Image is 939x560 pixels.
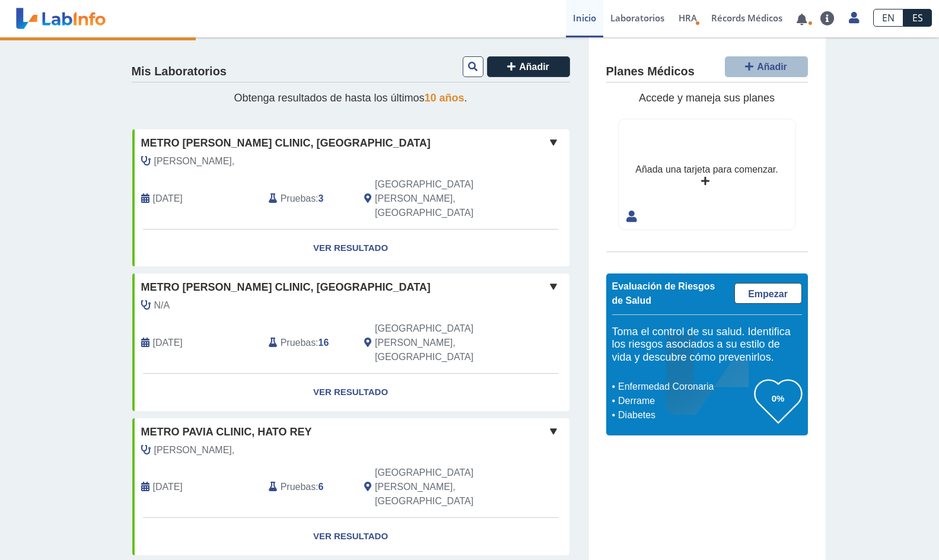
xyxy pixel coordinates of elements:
h4: Mis Laboratorios [132,65,227,79]
span: San Juan, PR [375,466,506,508]
a: Empezar [734,283,802,304]
b: 6 [319,482,324,492]
span: Añadir [757,62,787,72]
a: Ver Resultado [132,230,569,267]
b: 16 [319,338,329,348]
b: 3 [319,193,324,203]
h4: Planes Médicos [606,65,695,79]
span: Metro [PERSON_NAME] Clinic, [GEOGRAPHIC_DATA] [141,279,431,295]
button: Añadir [725,56,808,77]
span: Añadir [519,62,549,72]
span: 2022-02-10 [153,480,183,494]
span: Pruebas [281,480,316,494]
h5: Toma el control de su salud. Identifica los riesgos asociados a su estilo de vida y descubre cómo... [612,326,802,364]
span: Evaluación de Riesgos de Salud [612,281,715,306]
h3: 0% [755,391,802,406]
span: Pruebas [281,336,316,350]
li: Diabetes [615,408,755,422]
div: Añada una tarjeta para comenzar. [635,163,778,177]
div: : [260,466,355,508]
li: Derrame [615,394,755,408]
div: : [260,177,355,220]
span: Empezar [748,289,788,299]
span: Montanez, [154,443,235,457]
button: Añadir [487,56,570,77]
span: 10 años [425,92,464,104]
span: Accede y maneja sus planes [639,92,775,104]
a: Ver Resultado [132,374,569,411]
a: ES [903,9,932,27]
span: N/A [154,298,170,313]
li: Enfermedad Coronaria [615,380,755,394]
div: : [260,322,355,364]
span: Metro [PERSON_NAME] Clinic, [GEOGRAPHIC_DATA] [141,135,431,151]
span: 2025-08-20 [153,192,183,206]
span: Pruebas [281,192,316,206]
span: HRA [679,12,697,24]
span: San Juan, PR [375,177,506,220]
a: EN [873,9,903,27]
span: Tarrats, [154,154,235,168]
a: Ver Resultado [132,518,569,555]
span: San Juan, PR [375,322,506,364]
span: 2025-05-06 [153,336,183,350]
span: Metro Pavia Clinic, Hato Rey [141,424,312,440]
span: Obtenga resultados de hasta los últimos . [234,92,467,104]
